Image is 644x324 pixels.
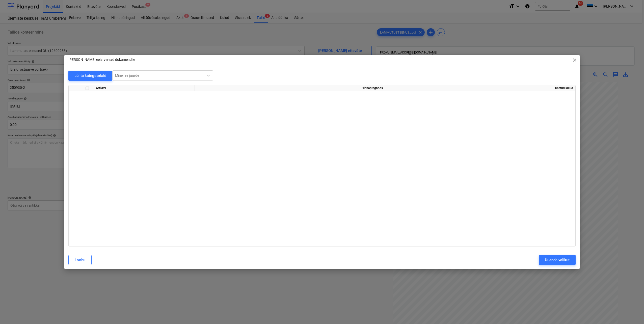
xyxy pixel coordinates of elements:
[385,85,575,91] div: Seotud kulud
[75,257,85,263] div: Loobu
[572,57,578,63] span: close
[545,257,570,263] div: Uuenda valikut
[68,255,92,265] button: Loobu
[74,72,106,79] div: Lülita kategooriaid
[68,57,135,62] p: [PERSON_NAME] eelarveread dokumendile
[94,85,195,91] div: Artikkel
[195,85,385,91] div: Hinnaprognoos
[68,71,112,81] button: Lülita kategooriaid
[539,255,576,265] button: Uuenda valikut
